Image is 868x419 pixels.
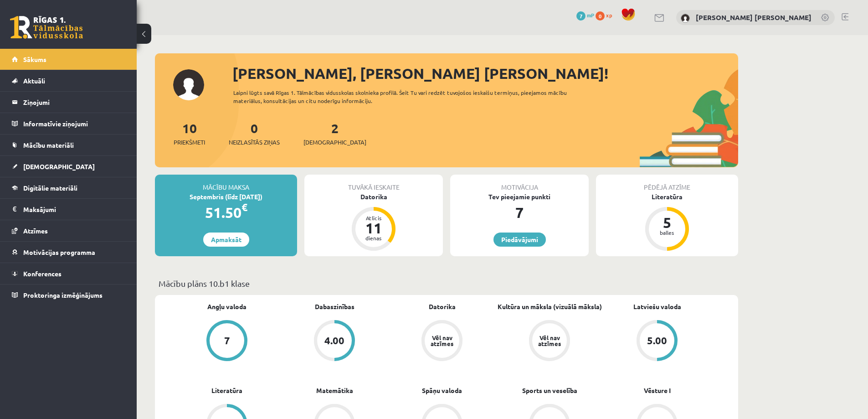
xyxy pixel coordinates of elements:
[174,120,205,147] a: 10Priekšmeti
[281,320,388,363] a: 4.00
[155,192,297,202] div: Septembris (līdz [DATE])
[23,141,74,149] span: Mācību materiāli
[304,175,443,192] div: Tuvākā ieskaite
[23,248,95,256] span: Motivācijas programma
[12,220,125,241] a: Atzīmes
[576,11,586,21] span: 7
[174,138,205,147] span: Priekšmeti
[496,320,603,363] a: Vēl nav atzīmes
[681,14,690,23] img: Frančesko Pio Bevilakva
[12,92,125,113] a: Ziņojumi
[304,192,443,252] a: Datorika Atlicis 11 dienas
[324,336,344,346] div: 4.00
[596,192,738,252] a: Literatūra 5 balles
[241,201,247,214] span: €
[23,55,46,63] span: Sākums
[315,302,354,311] a: Dabaszinības
[360,215,387,221] div: Atlicis
[647,336,667,346] div: 5.00
[596,11,616,19] a: 0 xp
[203,233,249,247] a: Apmaksāt
[232,62,738,84] div: [PERSON_NAME], [PERSON_NAME] [PERSON_NAME]!
[10,16,83,39] a: Rīgas 1. Tālmācības vidusskola
[23,162,95,171] span: [DEMOGRAPHIC_DATA]
[450,192,589,202] div: Tev pieejamie punkti
[303,120,366,147] a: 2[DEMOGRAPHIC_DATA]
[596,175,738,192] div: Pēdējā atzīme
[633,302,681,311] a: Latviešu valoda
[12,199,125,220] a: Maksājumi
[450,202,589,223] div: 7
[12,70,125,91] a: Aktuāli
[23,291,103,299] span: Proktoringa izmēģinājums
[653,215,681,230] div: 5
[644,386,671,395] a: Vēsture I
[316,386,353,395] a: Matemātika
[12,113,125,134] a: Informatīvie ziņojumi
[360,235,387,241] div: dienas
[603,320,711,363] a: 5.00
[493,233,546,247] a: Piedāvājumi
[23,184,77,192] span: Digitālie materiāli
[229,138,280,147] span: Neizlasītās ziņas
[173,320,281,363] a: 7
[360,221,387,235] div: 11
[12,242,125,263] a: Motivācijas programma
[429,302,456,311] a: Datorika
[388,320,496,363] a: Vēl nav atzīmes
[12,156,125,177] a: [DEMOGRAPHIC_DATA]
[207,302,247,311] a: Angļu valoda
[12,134,125,155] a: Mācību materiāli
[23,92,125,113] legend: Ziņojumi
[12,177,125,198] a: Digitālie materiāli
[596,192,738,202] div: Literatūra
[224,336,230,346] div: 7
[211,386,242,395] a: Literatūra
[303,138,366,147] span: [DEMOGRAPHIC_DATA]
[537,335,562,347] div: Vēl nav atzīmes
[587,11,594,19] span: mP
[12,263,125,284] a: Konferences
[304,192,443,202] div: Datorika
[155,175,297,192] div: Mācību maksa
[229,120,280,147] a: 0Neizlasītās ziņas
[429,335,455,347] div: Vēl nav atzīmes
[12,49,125,70] a: Sākums
[233,88,583,105] div: Laipni lūgts savā Rīgas 1. Tālmācības vidusskolas skolnieka profilā. Šeit Tu vari redzēt tuvojošo...
[155,202,297,223] div: 51.50
[23,227,48,235] span: Atzīmes
[23,113,125,134] legend: Informatīvie ziņojumi
[522,386,577,395] a: Sports un veselība
[159,277,734,290] p: Mācību plāns 10.b1 klase
[606,11,612,19] span: xp
[576,11,594,19] a: 7 mP
[596,11,605,21] span: 0
[450,175,589,192] div: Motivācija
[498,302,602,311] a: Kultūra un māksla (vizuālā māksla)
[23,199,125,220] legend: Maksājumi
[422,386,462,395] a: Spāņu valoda
[23,269,62,278] span: Konferences
[12,285,125,305] a: Proktoringa izmēģinājums
[653,230,681,235] div: balles
[696,13,812,22] a: [PERSON_NAME] [PERSON_NAME]
[23,77,45,85] span: Aktuāli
